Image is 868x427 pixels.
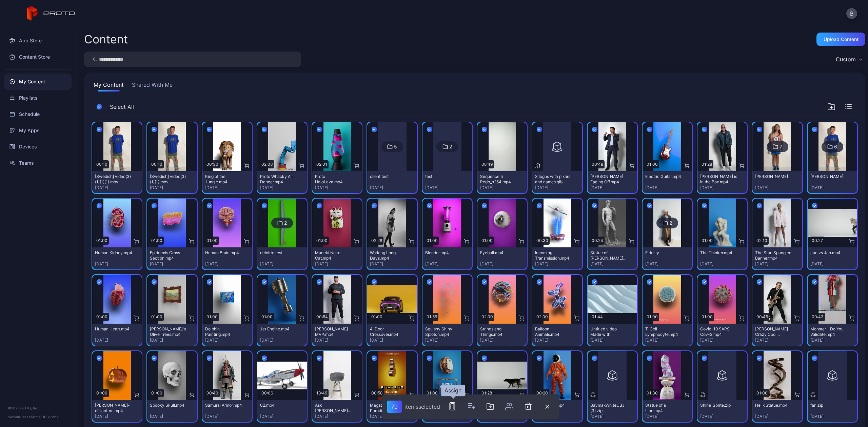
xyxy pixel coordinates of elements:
[645,338,689,343] div: [DATE]
[588,400,637,422] button: BaymaxWhiteOBJ (3).zip[DATE]
[590,250,628,261] div: Statue of David.mp4
[150,261,194,267] div: [DATE]
[312,171,362,193] button: Proto HoloLava.mp4[DATE]
[425,250,462,256] div: Blender.mp4
[147,171,197,193] button: [Swedish] video(3) (1)(1).mov[DATE]
[643,324,692,346] button: T-Cell Lymphocyte.mp4[DATE]
[370,174,407,179] div: client test
[697,247,747,269] button: The Thinker.mp4[DATE]
[480,250,517,256] div: Eyeball.mp4
[95,326,132,332] div: Human Heart.mp4
[315,414,359,419] div: [DATE]
[700,403,737,408] div: Shine_Sprite.zip
[202,171,252,193] button: King of the Jungle.mp4[DATE]
[532,247,582,269] button: Incoming Transmission.mp4[DATE]
[425,185,469,190] div: [DATE]
[480,261,524,267] div: [DATE]
[752,324,802,346] button: [PERSON_NAME] - Crazy Cool Technology.mp4[DATE]
[590,326,628,337] div: Untitled video - Made with Clipchamp (1)_h264(1).mp4
[441,385,465,396] div: Assign
[8,415,31,419] span: Version 1.13.1 •
[810,414,854,419] div: [DATE]
[4,139,72,155] div: Devices
[92,400,142,422] button: [PERSON_NAME]-o'-lantern.mp4[DATE]
[590,414,634,419] div: [DATE]
[532,324,582,346] button: Balloon Animals.mp4[DATE]
[755,326,792,337] div: Scott Page - Crazy Cool Technology.mp4
[480,326,517,337] div: Strings and Things.mp4
[588,324,637,346] button: Untitled video - Made with Clipchamp (1)_h264(1).mp4[DATE]
[312,247,362,269] button: Maneki Neko Cat.mp4[DATE]
[4,106,72,122] a: Schedule
[202,400,252,422] button: Samurai Armor.mp4[DATE]
[810,326,848,337] div: Monster - Do You Validate.mp4
[425,261,469,267] div: [DATE]
[535,326,572,337] div: Balloon Animals.mp4
[700,174,737,185] div: Howie Mandel is in the Box.mp4
[535,185,579,190] div: [DATE]
[312,400,362,422] button: Ask [PERSON_NAME] Anything(1).mp4[DATE]
[588,171,637,193] button: [PERSON_NAME] Facing Off.mp4[DATE]
[370,250,407,261] div: Working Long Days.mp4
[92,324,142,346] button: Human Heart.mp4[DATE]
[824,37,859,42] div: Upload Content
[590,185,634,190] div: [DATE]
[808,400,857,422] button: fan.zip[DATE]
[477,324,527,346] button: Strings and Things.mp4[DATE]
[370,414,414,419] div: [DATE]
[4,155,72,171] div: Teams
[645,403,683,413] div: Statue of a Lion.mp4
[4,33,72,49] a: App Store
[752,171,802,193] button: [PERSON_NAME][DATE]
[535,261,579,267] div: [DATE]
[394,144,397,150] div: 5
[84,34,128,45] div: Content
[4,49,72,65] a: Content Store
[422,247,472,269] button: Blender.mp4[DATE]
[645,326,683,337] div: T-Cell Lymphocyte.mp4
[405,403,440,410] div: item s selected
[590,338,634,343] div: [DATE]
[92,81,125,91] button: My Content
[645,174,683,179] div: Electric Guitar.mp4
[645,185,689,190] div: [DATE]
[755,261,799,267] div: [DATE]
[150,414,194,419] div: [DATE]
[590,261,634,267] div: [DATE]
[449,144,452,150] div: 2
[257,324,307,346] button: Jet Engine.mp4[DATE]
[131,81,174,91] button: Shared With Me
[422,171,472,193] button: test[DATE]
[92,247,142,269] button: Human Kidney.mp4[DATE]
[4,122,72,139] div: My Apps
[535,338,579,343] div: [DATE]
[31,415,59,419] a: Terms Of Service
[808,324,857,346] button: Monster - Do You Validate.mp4[DATE]
[260,174,297,185] div: Proto Whacky Air Dancer.mp4
[4,74,72,90] div: My Content
[425,174,462,179] div: test
[260,326,297,332] div: Jet Engine.mp4
[810,174,848,179] div: Cole
[315,338,359,343] div: [DATE]
[205,403,242,408] div: Samurai Armor.mp4
[150,185,194,190] div: [DATE]
[205,338,249,343] div: [DATE]
[700,414,744,419] div: [DATE]
[834,144,837,150] div: 6
[367,171,417,193] button: client test[DATE]
[425,326,462,337] div: Squishy Shiny Splotch.mp4
[205,185,249,190] div: [DATE]
[370,338,414,343] div: [DATE]
[846,8,857,19] button: B
[150,326,187,337] div: Van Gogh's Olive Trees.mp4
[752,400,802,422] button: Helix Statue.mp4[DATE]
[205,326,242,337] div: Dolphin Painting.mp4
[315,174,352,185] div: Proto HoloLava.mp4
[260,414,304,419] div: [DATE]
[643,400,692,422] button: Statue of a Lion.mp4[DATE]
[535,250,572,261] div: Incoming Transmission.mp4
[755,338,799,343] div: [DATE]
[260,261,304,267] div: [DATE]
